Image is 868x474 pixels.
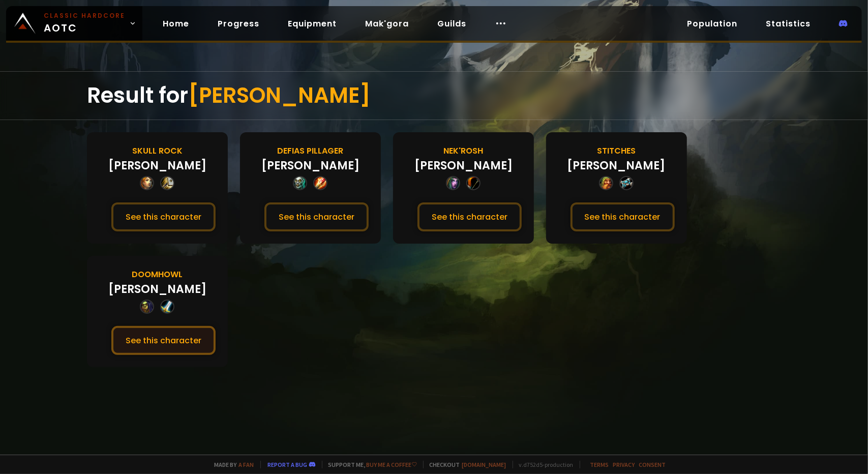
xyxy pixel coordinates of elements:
button: See this character [417,202,522,231]
div: [PERSON_NAME] [108,281,206,298]
a: a fan [239,461,254,468]
a: Classic HardcoreAOTC [6,6,142,41]
div: Skull Rock [132,144,183,157]
span: v. d752d5 - production [513,461,574,468]
a: Population [679,13,745,34]
div: [PERSON_NAME] [261,157,360,174]
a: Buy me a coffee [367,461,417,468]
a: Progress [209,13,267,34]
a: Mak'gora [357,13,417,34]
div: [PERSON_NAME] [108,157,206,174]
div: Nek'Rosh [443,144,483,157]
span: Made by [208,461,254,468]
a: Report a bug [268,461,308,468]
a: Guilds [429,13,474,34]
button: See this character [571,202,675,231]
small: Classic Hardcore [44,11,125,20]
div: Defias Pillager [277,144,343,157]
div: [PERSON_NAME] [414,157,513,174]
div: Stitches [597,144,636,157]
a: Home [155,13,197,34]
span: Support me, [322,461,417,468]
a: Consent [639,461,666,468]
a: Privacy [613,461,635,468]
div: [PERSON_NAME] [567,157,666,174]
button: See this character [111,202,216,231]
div: Result for [87,72,782,120]
a: Statistics [758,13,819,34]
a: [DOMAIN_NAME] [462,461,506,468]
button: See this character [264,202,369,231]
a: Terms [590,461,609,468]
a: Equipment [280,13,345,34]
span: [PERSON_NAME] [188,80,371,110]
div: Doomhowl [132,268,183,281]
span: Checkout [423,461,506,468]
span: AOTC [44,11,125,36]
button: See this character [111,326,216,355]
